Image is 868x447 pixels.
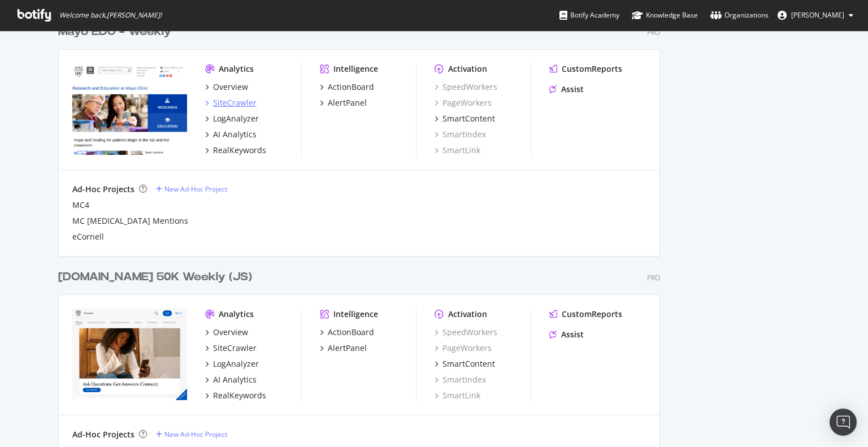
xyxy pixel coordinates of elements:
[72,199,89,211] a: MC4
[559,10,619,21] div: Botify Academy
[549,63,622,75] a: CustomReports
[205,145,266,156] a: RealKeywords
[435,390,480,401] a: SmartLink
[710,10,769,21] div: Organizations
[205,113,259,124] a: LogAnalyzer
[328,97,367,109] div: AlertPanel
[328,327,374,338] div: ActionBoard
[205,327,248,338] a: Overview
[213,342,257,354] div: SiteCrawler
[213,390,266,401] div: RealKeywords
[213,374,257,385] div: AI Analytics
[205,97,257,109] a: SiteCrawler
[435,327,497,338] a: SpeedWorkers
[72,429,134,440] div: Ad-Hoc Projects
[205,358,259,370] a: LogAnalyzer
[442,358,495,370] div: SmartContent
[549,329,584,340] a: Assist
[435,374,486,385] a: SmartIndex
[156,429,227,439] a: New Ad-Hoc Project
[320,97,367,109] a: AlertPanel
[58,269,257,285] a: [DOMAIN_NAME] 50K Weekly (JS)
[213,81,248,93] div: Overview
[219,63,254,75] div: Analytics
[59,11,162,20] span: Welcome back, [PERSON_NAME] !
[442,113,495,124] div: SmartContent
[549,309,622,320] a: CustomReports
[435,97,492,109] a: PageWorkers
[205,342,257,354] a: SiteCrawler
[72,309,187,400] img: connect.mayoclinic.org
[205,81,248,93] a: Overview
[435,81,497,93] a: SpeedWorkers
[830,409,857,436] div: Open Intercom Messenger
[72,63,187,155] img: mayo.edu
[448,63,487,75] div: Activation
[561,84,584,95] div: Assist
[164,429,227,439] div: New Ad-Hoc Project
[791,10,844,20] span: Jose Fausto Martinez
[435,145,480,156] a: SmartLink
[328,81,374,93] div: ActionBoard
[333,63,378,75] div: Intelligence
[213,327,248,338] div: Overview
[205,390,266,401] a: RealKeywords
[320,81,374,93] a: ActionBoard
[632,10,698,21] div: Knowledge Base
[205,374,257,385] a: AI Analytics
[213,358,259,370] div: LogAnalyzer
[435,358,495,370] a: SmartContent
[72,215,188,227] a: MC [MEDICAL_DATA] Mentions
[448,309,487,320] div: Activation
[58,24,176,40] a: Mayo EDU - Weekly
[213,129,257,140] div: AI Analytics
[561,329,584,340] div: Assist
[328,342,367,354] div: AlertPanel
[647,273,660,283] div: Pro
[213,113,259,124] div: LogAnalyzer
[164,184,227,194] div: New Ad-Hoc Project
[72,184,134,195] div: Ad-Hoc Projects
[769,6,862,24] button: [PERSON_NAME]
[435,342,492,354] a: PageWorkers
[219,309,254,320] div: Analytics
[58,24,171,40] div: Mayo EDU - Weekly
[213,97,257,109] div: SiteCrawler
[435,113,495,124] a: SmartContent
[213,145,266,156] div: RealKeywords
[320,327,374,338] a: ActionBoard
[435,129,486,140] a: SmartIndex
[72,231,104,242] a: eCornell
[549,84,584,95] a: Assist
[647,28,660,37] div: Pro
[58,269,252,285] div: [DOMAIN_NAME] 50K Weekly (JS)
[156,184,227,194] a: New Ad-Hoc Project
[562,309,622,320] div: CustomReports
[333,309,378,320] div: Intelligence
[205,129,257,140] a: AI Analytics
[320,342,367,354] a: AlertPanel
[562,63,622,75] div: CustomReports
